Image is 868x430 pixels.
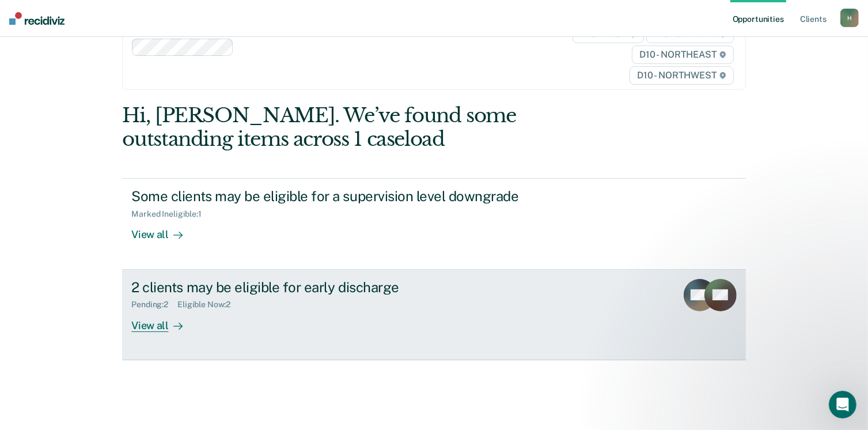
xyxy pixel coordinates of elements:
span: D10 - NORTHWEST [630,66,733,85]
div: Hi, [PERSON_NAME]. We’ve found some outstanding items across 1 caseload [122,104,621,151]
div: Pending : 2 [131,300,177,310]
div: 2 clients may be eligible for early discharge [131,279,536,296]
iframe: Intercom live chat [829,391,856,418]
a: Some clients may be eligible for a supervision level downgradeMarked Ineligible:1View all [122,178,745,269]
div: View all [131,310,196,332]
a: 2 clients may be eligible for early dischargePending:2Eligible Now:2View all [122,270,745,360]
div: Marked Ineligible : 1 [131,209,210,219]
div: View all [131,219,196,242]
div: Some clients may be eligible for a supervision level downgrade [131,188,536,205]
img: Recidiviz [9,12,65,25]
div: Eligible Now : 2 [177,300,240,310]
span: D10 - NORTHEAST [632,46,733,64]
button: H [840,9,859,27]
